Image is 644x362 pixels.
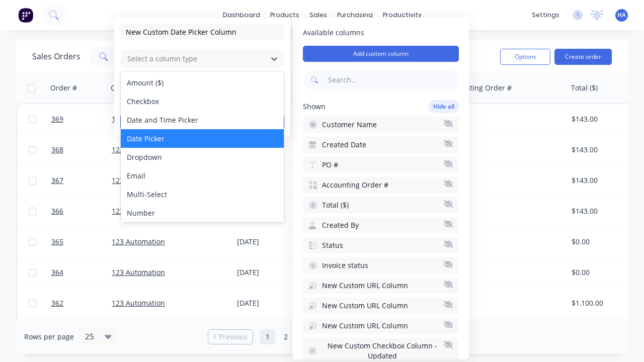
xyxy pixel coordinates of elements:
div: productivity [378,8,427,23]
span: Invoice status [322,260,368,270]
div: Multi-Select [121,185,284,204]
div: Total ($) [571,83,598,93]
span: New Custom URL Column [322,301,408,311]
a: 362 [51,288,112,318]
button: Customer Name [303,117,459,133]
div: Amount ($) [121,73,284,92]
span: Created By [322,220,359,230]
a: 123 Automation [112,145,165,154]
a: 367 [51,165,112,196]
a: Page 2 [278,329,293,344]
span: 364 [51,267,63,278]
a: 364 [51,257,112,288]
a: 363 [51,319,112,349]
button: Status [303,237,459,253]
span: Accounting Order # [322,180,388,190]
a: 366 [51,196,112,226]
a: 369 [51,104,112,134]
input: Search... [326,70,459,90]
button: New Custom URL Column [303,278,459,294]
span: Status [322,240,343,250]
span: 367 [51,175,63,186]
span: 362 [51,298,63,308]
span: Previous [219,332,248,342]
div: sales [304,8,332,23]
a: 123 Automation [112,175,165,185]
div: $1,100.00 [572,298,631,308]
a: 123 Automation [112,267,165,277]
div: Date and Time Picker [121,111,284,129]
a: 123 Automation [112,114,165,124]
button: Accounting Order # [303,177,459,193]
button: Create order [554,49,612,65]
button: Invoice status [303,257,459,274]
div: purchasing [332,8,378,23]
div: $0.00 [572,267,631,278]
button: Total ($) [303,197,459,213]
span: 365 [51,237,63,247]
div: Date Picker [121,129,284,148]
a: Page 1 is your current page [260,329,275,344]
a: 123 Automation [112,237,165,246]
span: Total ($) [322,200,349,210]
div: settings [527,8,565,23]
ul: Pagination [204,329,440,344]
div: Email [121,166,284,185]
input: Enter column name... [120,24,284,39]
button: Options [500,49,550,65]
span: 366 [51,206,63,216]
button: New Custom URL Column [303,318,459,334]
div: $143.00 [572,145,631,155]
span: HA [617,11,626,20]
a: 123 Automation [112,206,165,216]
div: products [265,8,304,23]
div: $143.00 [572,114,631,124]
button: Save [120,114,200,130]
button: PO # [303,157,459,173]
a: dashboard [218,8,265,23]
span: 369 [51,114,63,124]
button: Created By [303,217,459,233]
a: Previous page [208,332,253,342]
span: Customer Name [322,120,377,130]
span: Available columns [303,28,459,38]
div: [DATE] [237,298,312,308]
span: 368 [51,145,63,155]
div: $143.00 [572,206,631,216]
h1: Sales Orders [32,52,80,61]
div: Number [121,204,284,222]
span: New Custom Checkbox Column - Updated [321,341,444,361]
a: 368 [51,135,112,165]
a: 365 [51,227,112,257]
div: $0.00 [572,237,631,247]
button: Add custom column [303,46,459,62]
span: Shown [303,102,326,112]
span: PO # [322,160,338,170]
span: New Custom URL Column [322,321,408,331]
button: Created Date [303,137,459,153]
span: New Custom URL Column [322,281,408,291]
div: $143.00 [572,175,631,186]
a: 123 Automation [112,298,165,308]
button: New Custom URL Column [303,298,459,314]
span: Rows per page [24,332,74,342]
div: Accounting Order # [445,83,512,93]
span: Created Date [322,140,366,150]
div: [DATE] [237,237,312,247]
div: [DATE] [237,267,312,278]
div: Customer Name [111,83,166,93]
button: Hide all [429,100,459,113]
div: Dropdown [121,148,284,166]
div: Checkbox [121,92,284,111]
img: Factory [18,8,33,23]
div: Order # [50,83,77,93]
